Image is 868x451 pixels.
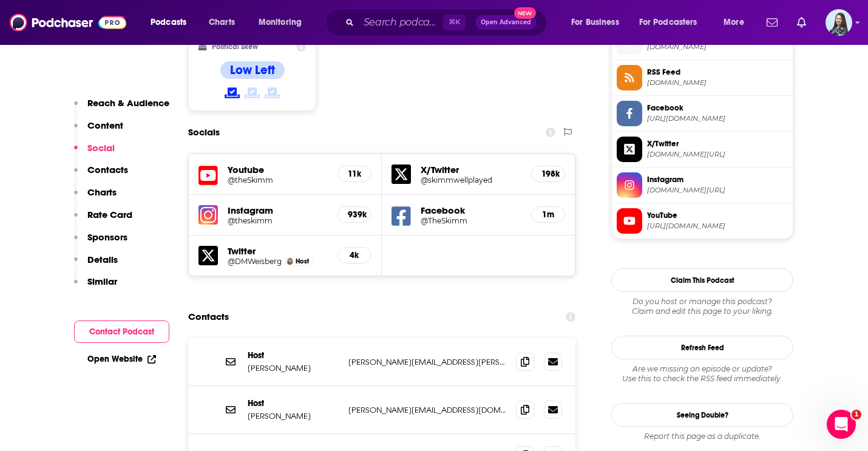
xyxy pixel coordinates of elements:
span: Monitoring [259,14,302,31]
p: Similar [87,276,117,287]
h5: Instagram [228,205,328,216]
span: Charts [209,14,235,31]
p: Content [87,120,123,131]
a: Open Website [87,354,156,364]
button: open menu [563,13,634,32]
p: Charts [87,186,117,198]
a: @TheSkimm [421,216,521,225]
span: Instagram [647,174,788,185]
h5: 4k [348,250,361,260]
button: Contacts [74,164,128,186]
p: Sponsors [87,231,127,243]
span: For Business [571,14,619,31]
div: Report this page as a duplicate. [611,432,793,441]
p: Host [248,398,339,409]
span: Podcasts [151,14,186,31]
img: iconImage [198,205,218,225]
span: RSS Feed [647,67,788,78]
button: Charts [74,186,117,209]
button: Details [74,254,118,276]
span: X/Twitter [647,138,788,149]
a: Seeing Double? [611,403,793,427]
span: ⌘ K [443,15,466,30]
span: theskimm.com [647,42,788,52]
p: Reach & Audience [87,97,169,109]
span: More [724,14,744,31]
img: User Profile [826,9,852,36]
span: Facebook [647,103,788,114]
a: Instagram[DOMAIN_NAME][URL] [617,172,788,198]
span: https://www.facebook.com/TheSkimm [647,114,788,123]
h5: 198k [541,169,555,179]
button: Rate Card [74,209,132,231]
span: YouTube [647,210,788,221]
button: Open AdvancedNew [475,15,537,30]
div: Claim and edit this page to your liking. [611,297,793,316]
h5: X/Twitter [421,164,521,175]
span: https://www.youtube.com/@theSkimm [647,222,788,231]
h5: Twitter [228,245,328,257]
h2: Political Skew [212,42,258,51]
h5: 939k [348,209,361,220]
a: Podchaser - Follow, Share and Rate Podcasts [10,11,126,34]
p: Contacts [87,164,128,175]
span: New [514,7,536,19]
button: Show profile menu [826,9,852,36]
button: open menu [715,13,759,32]
a: Facebook[URL][DOMAIN_NAME] [617,101,788,126]
a: Charts [201,13,242,32]
a: Show notifications dropdown [792,12,811,33]
h5: Facebook [421,205,521,216]
span: 1 [852,410,861,419]
button: open menu [142,13,202,32]
button: open menu [250,13,317,32]
button: Sponsors [74,231,127,254]
h5: 1m [541,209,555,220]
button: Content [74,120,123,142]
div: Are we missing an episode or update? Use this to check the RSS feed immediately. [611,364,793,384]
span: For Podcasters [639,14,697,31]
h2: Contacts [188,305,229,328]
p: [PERSON_NAME][EMAIL_ADDRESS][DOMAIN_NAME] [348,405,506,415]
input: Search podcasts, credits, & more... [359,13,443,32]
button: Claim This Podcast [611,268,793,292]
p: Details [87,254,118,265]
span: instagram.com/theskimm [647,186,788,195]
a: @theskimm [228,216,328,225]
img: Danielle Weisberg [287,258,293,265]
p: Social [87,142,115,154]
a: YouTube[URL][DOMAIN_NAME] [617,208,788,234]
iframe: Intercom live chat [827,410,856,439]
a: @theSkimm [228,175,328,185]
a: Show notifications dropdown [762,12,782,33]
h2: Socials [188,121,220,144]
span: Host [296,257,309,265]
p: [PERSON_NAME] [248,363,339,373]
p: [PERSON_NAME][EMAIL_ADDRESS][PERSON_NAME][DOMAIN_NAME] [348,357,506,367]
p: Rate Card [87,209,132,220]
a: @DMWeisberg [228,257,282,266]
a: @skimmwellplayed [421,175,521,185]
button: Contact Podcast [74,320,169,343]
span: Do you host or manage this podcast? [611,297,793,307]
span: feeds.megaphone.fm [647,78,788,87]
button: open menu [631,13,715,32]
a: X/Twitter[DOMAIN_NAME][URL] [617,137,788,162]
span: twitter.com/skimmwellplayed [647,150,788,159]
div: Search podcasts, credits, & more... [337,8,558,36]
p: [PERSON_NAME] [248,411,339,421]
button: Reach & Audience [74,97,169,120]
button: Social [74,142,115,164]
h4: Low Left [230,63,275,78]
h5: Youtube [228,164,328,175]
span: Logged in as brookefortierpr [826,9,852,36]
p: Host [248,350,339,361]
button: Refresh Feed [611,336,793,359]
h5: 11k [348,169,361,179]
